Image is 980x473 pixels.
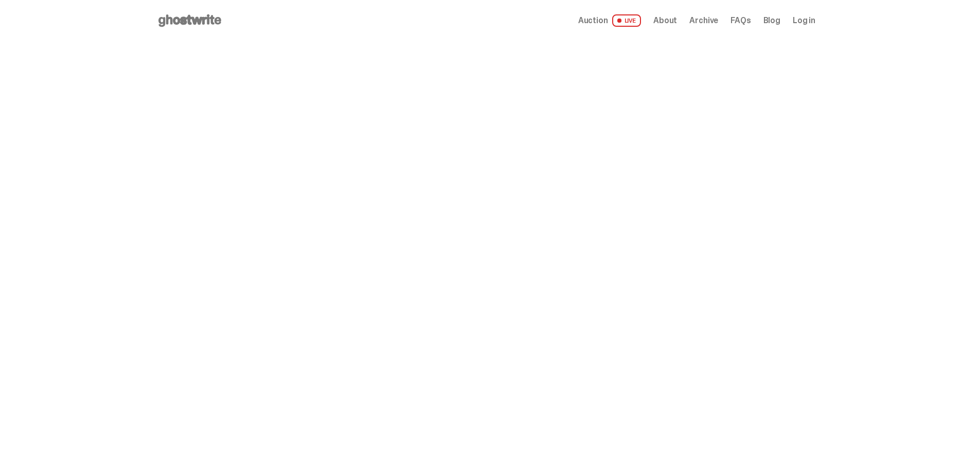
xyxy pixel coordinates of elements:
a: Blog [763,16,780,25]
a: Archive [689,16,718,25]
a: FAQs [730,16,751,25]
a: Auction LIVE [578,14,641,27]
span: LIVE [612,14,642,27]
a: Log in [793,16,815,25]
span: Auction [578,16,608,25]
a: About [653,16,677,25]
